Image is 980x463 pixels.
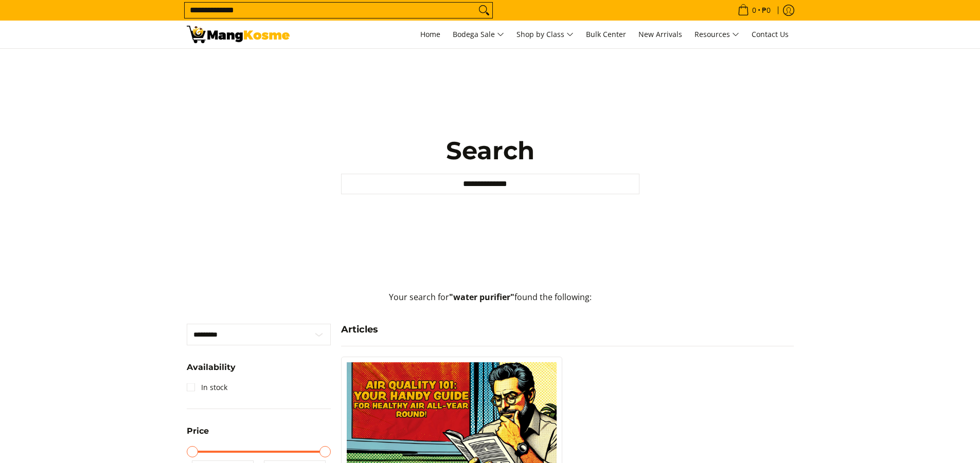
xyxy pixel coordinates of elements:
a: Home [415,21,446,48]
summary: Open [187,427,209,443]
span: ₱0 [760,7,772,14]
span: Shop by Class [516,28,574,41]
summary: Open [187,363,236,379]
span: Availability [187,363,236,372]
a: New Arrivals [633,21,687,48]
span: 0 [751,7,758,14]
span: • [735,5,774,16]
h1: Search [341,135,639,166]
button: Search [476,3,492,18]
img: Search: 5 results found for &quot;water purifier&quot; | Mang Kosme [187,26,290,43]
a: Bulk Center [581,21,631,48]
span: Resources [694,28,739,41]
span: Bulk Center [586,29,626,39]
a: Bodega Sale [448,21,509,48]
a: Shop by Class [511,21,579,48]
strong: "water purifier" [449,291,514,303]
span: New Arrivals [638,29,682,39]
h4: Articles [341,324,794,336]
a: Contact Us [746,21,794,48]
span: Bodega Sale [453,28,504,41]
a: Resources [689,21,744,48]
p: Your search for found the following: [187,291,794,314]
a: In stock [187,379,227,396]
nav: Main Menu [300,21,794,48]
span: Home [420,29,440,39]
span: Contact Us [752,29,789,39]
span: Price [187,427,209,435]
